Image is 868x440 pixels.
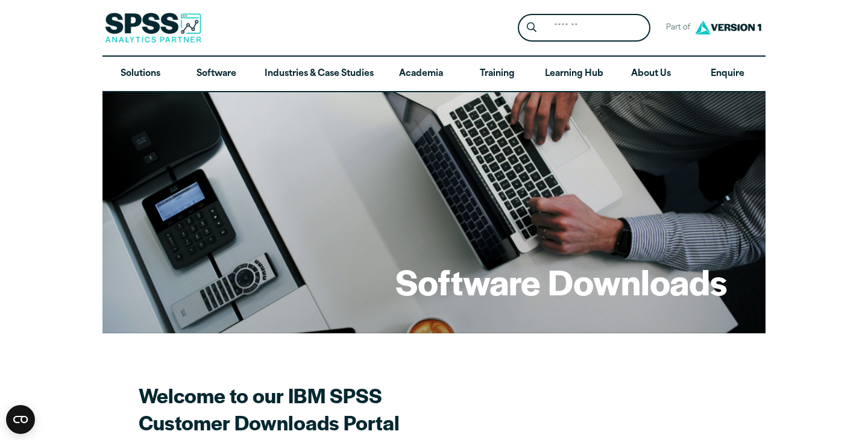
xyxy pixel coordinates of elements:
[178,57,254,92] a: Software
[6,405,35,434] button: Open CMP widget
[535,57,613,92] a: Learning Hub
[105,13,201,43] img: SPSS Analytics Partner
[690,57,766,92] a: Enquire
[102,57,178,92] a: Solutions
[255,57,383,92] a: Industries & Case Studies
[102,57,766,92] nav: Desktop version of site main menu
[527,22,536,33] svg: Search magnifying glass icon
[521,17,543,39] button: Search magnifying glass icon
[459,57,535,92] a: Training
[613,57,689,92] a: About Us
[518,14,650,42] form: Site Header Search Form
[660,19,692,37] span: Part of
[139,382,561,436] h2: Welcome to our IBM SPSS Customer Downloads Portal
[692,16,764,39] img: Version1 Logo
[395,258,727,305] h1: Software Downloads
[383,57,459,92] a: Academia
